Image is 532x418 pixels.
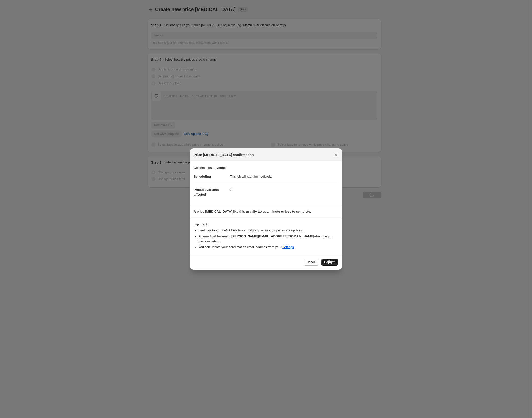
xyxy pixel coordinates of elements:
[194,222,338,226] h3: Important
[307,260,316,264] span: Cancel
[304,259,319,266] button: Cancel
[194,210,311,213] b: A price [MEDICAL_DATA] like this usually takes a minute or less to complete.
[230,183,338,196] dd: 23
[216,166,226,170] b: Veloci
[231,234,314,238] b: [PERSON_NAME][EMAIL_ADDRESS][DOMAIN_NAME]
[230,170,338,183] dd: This job will start immediately.
[199,245,338,250] li: You can update your confirmation email address from your .
[194,165,338,170] p: Confirmation for
[282,245,294,249] a: Settings
[332,151,339,158] button: Close
[194,152,254,157] span: Price [MEDICAL_DATA] confirmation
[199,228,338,233] li: Feel free to exit the NA Bulk Price Editor app while your prices are updating.
[194,188,219,196] span: Product variants affected
[194,175,211,178] span: Scheduling
[199,234,338,244] li: An email will be sent to when the job has completed .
